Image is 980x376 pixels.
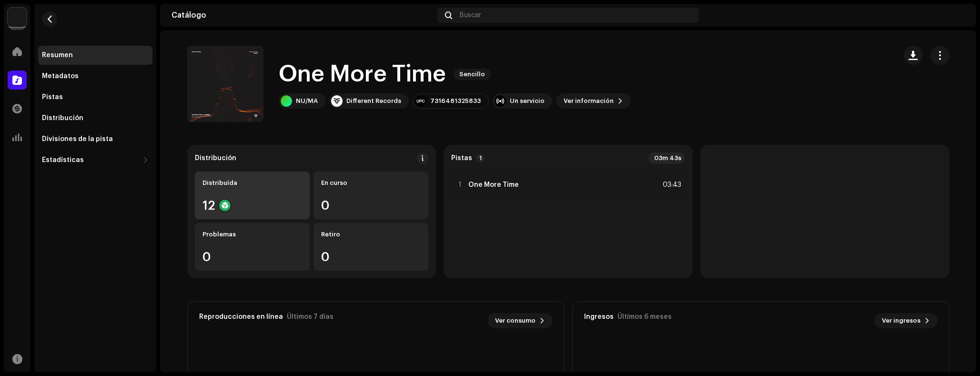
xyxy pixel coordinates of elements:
img: 457408a3-a27c-4fa9-83e7-87de0b703128 [331,95,343,107]
div: Problemas [202,231,302,238]
img: 297a105e-aa6c-4183-9ff4-27133c00f2e2 [8,8,27,27]
p-badge: 1 [476,154,485,163]
div: Últimos 7 días [287,313,333,321]
re-m-nav-item: Resumen [38,46,152,65]
div: Retiro [321,231,421,238]
div: En curso [321,179,421,187]
span: Sencillo [454,69,491,80]
div: Pistas [42,93,63,101]
div: Distribución [195,154,236,162]
div: Distribución [42,114,83,122]
div: 03m 43s [648,152,685,164]
div: Reproducciones en línea [199,313,283,321]
div: Estadísticas [42,156,84,164]
div: Divisiones de la pista [42,135,113,143]
re-m-nav-item: Metadatos [38,67,152,86]
span: Buscar [460,11,481,19]
img: 64330119-7c00-4796-a648-24c9ce22806e [950,8,965,23]
div: Distribuída [202,179,302,187]
button: Ver ingresos [874,313,938,328]
div: NU/MA [296,97,318,105]
strong: One More Time [468,181,519,189]
div: Últimos 6 meses [617,313,672,321]
div: Different Records [346,97,401,105]
div: 03:43 [660,179,681,191]
div: Un servicio [510,97,545,105]
re-m-nav-item: Pistas [38,88,152,107]
div: 7316481325833 [430,97,481,105]
re-m-nav-item: Distribución [38,109,152,128]
div: Resumen [42,51,73,59]
div: Catálogo [172,11,434,19]
re-m-nav-dropdown: Estadísticas [38,151,152,170]
div: Ingresos [584,313,614,321]
re-m-nav-item: Divisiones de la pista [38,130,152,149]
strong: Pistas [451,154,472,162]
button: Ver información [556,93,631,109]
h1: One More Time [279,59,446,90]
span: Ver ingresos [882,311,920,330]
span: Ver información [564,91,614,111]
div: Metadatos [42,72,79,80]
button: Ver consumo [487,313,553,328]
span: Ver consumo [495,311,535,330]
